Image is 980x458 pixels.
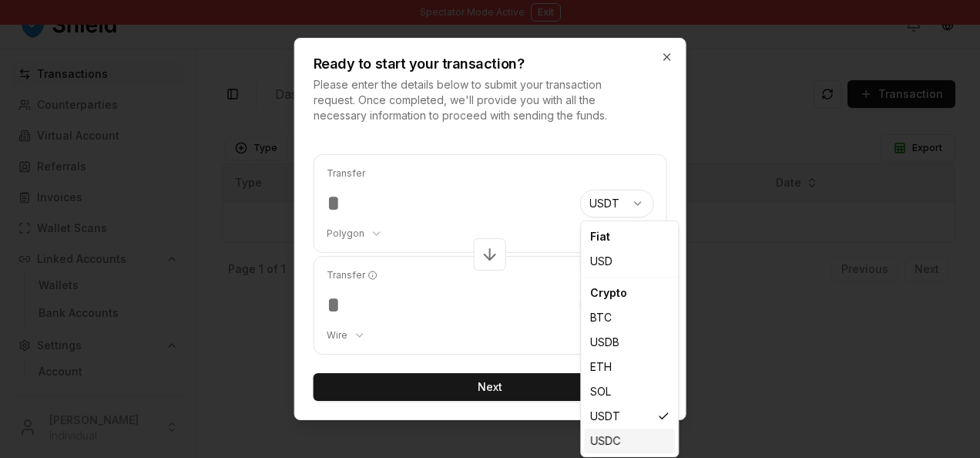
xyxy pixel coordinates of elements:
span: SOL [590,384,611,399]
div: Fiat [584,224,675,249]
span: USDB [590,335,619,350]
div: Crypto [584,281,675,305]
span: USDT [590,409,620,424]
span: USD [590,254,612,269]
span: USDC [590,433,620,449]
span: ETH [590,359,612,375]
span: BTC [590,310,612,325]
